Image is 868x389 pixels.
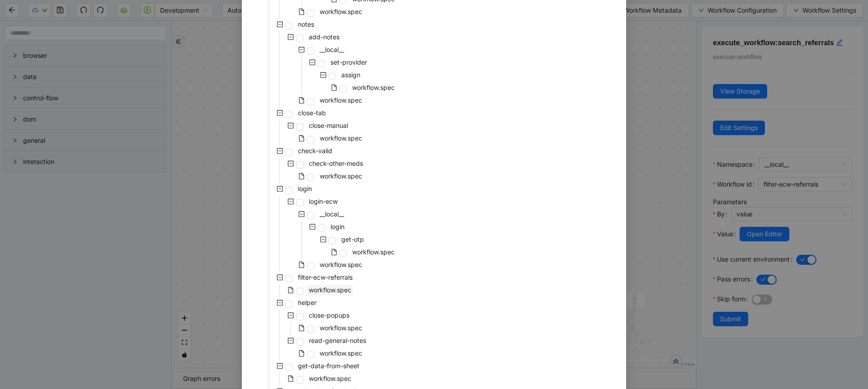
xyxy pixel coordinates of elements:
[320,134,362,142] span: workflow.spec
[318,209,346,220] span: __local__
[298,362,359,370] span: get-data-from-sheet
[309,122,348,129] span: close-manual
[320,349,362,357] span: workflow.spec
[341,235,364,243] span: get-otp
[298,109,326,117] span: close-tab
[298,350,305,356] span: file
[288,34,294,40] span: minus-square
[340,234,366,245] span: get-otp
[309,375,351,382] span: workflow.spec
[318,6,364,17] span: workflow.spec
[320,236,326,243] span: minus-square
[307,373,353,384] span: workflow.spec
[277,186,283,192] span: minus-square
[298,20,314,28] span: notes
[298,211,305,217] span: minus-square
[307,32,341,42] span: add-notes
[309,33,340,41] span: add-notes
[330,223,344,230] span: login
[329,57,369,68] span: set-provider
[298,135,305,141] span: file
[320,96,362,104] span: workflow.spec
[298,173,305,179] span: file
[307,120,350,131] span: close-manual
[331,84,337,91] span: file
[307,158,365,169] span: check-other-meds
[288,375,294,382] span: file
[309,224,316,230] span: minus-square
[309,286,351,294] span: workflow.spec
[277,21,283,28] span: minus-square
[309,59,316,66] span: minus-square
[277,148,283,154] span: minus-square
[296,297,318,308] span: helper
[307,285,353,295] span: workflow.spec
[307,310,351,321] span: close-popups
[288,312,294,319] span: minus-square
[352,84,395,91] span: workflow.spec
[320,324,362,332] span: workflow.spec
[318,171,364,182] span: workflow.spec
[320,72,326,78] span: minus-square
[350,247,396,258] span: workflow.spec
[277,363,283,369] span: minus-square
[298,97,305,103] span: file
[277,300,283,306] span: minus-square
[309,197,338,205] span: login-ecw
[298,299,316,306] span: helper
[329,221,346,232] span: login
[318,95,364,106] span: workflow.spec
[296,108,328,118] span: close-tab
[320,46,344,53] span: __local__
[341,71,360,79] span: assign
[298,273,353,281] span: filter-ecw-referrals
[298,147,332,155] span: check-valid
[350,82,396,93] span: workflow.spec
[318,133,364,144] span: workflow.spec
[296,272,354,283] span: filter-ecw-referrals
[320,210,344,218] span: __local__
[309,311,349,319] span: close-popups
[298,9,305,15] span: file
[309,159,363,167] span: check-other-meds
[296,183,314,194] span: login
[298,262,305,268] span: file
[288,337,294,344] span: minus-square
[330,58,367,66] span: set-provider
[318,348,364,359] span: workflow.spec
[277,274,283,281] span: minus-square
[296,361,361,371] span: get-data-from-sheet
[298,47,305,53] span: minus-square
[288,287,294,293] span: file
[331,249,337,255] span: file
[318,259,364,270] span: workflow.spec
[309,337,366,344] span: read-general-notes
[298,185,312,192] span: login
[352,248,395,256] span: workflow.spec
[320,261,362,268] span: workflow.spec
[288,198,294,205] span: minus-square
[307,335,368,346] span: read-general-notes
[288,122,294,129] span: minus-square
[296,145,334,156] span: check-valid
[298,325,305,331] span: file
[296,19,316,30] span: notes
[318,44,346,55] span: __local__
[340,70,362,80] span: assign
[307,196,340,207] span: login-ecw
[277,110,283,116] span: minus-square
[320,172,362,180] span: workflow.spec
[288,160,294,167] span: minus-square
[320,8,362,15] span: workflow.spec
[318,323,364,333] span: workflow.spec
